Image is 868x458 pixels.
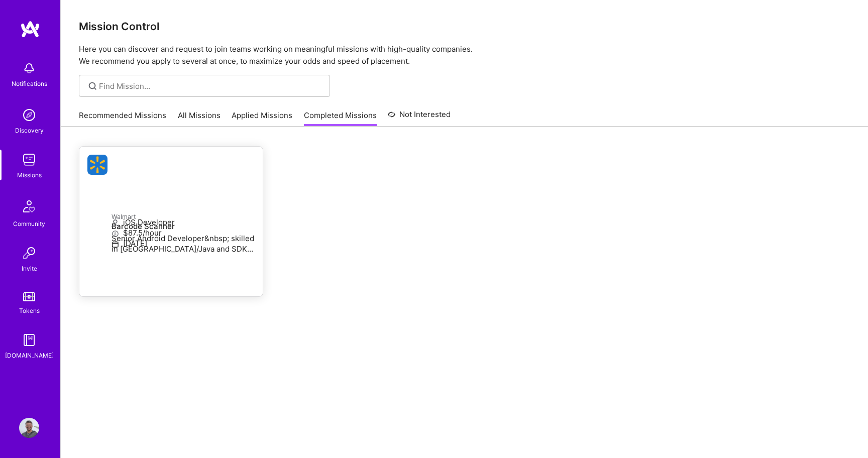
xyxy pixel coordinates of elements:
[19,58,39,78] img: bell
[178,110,221,127] a: All Missions
[19,418,39,438] img: User Avatar
[13,218,45,229] div: Community
[15,125,44,136] div: Discovery
[17,170,42,180] div: Missions
[112,230,119,238] i: icon MoneyGray
[99,81,322,91] input: Find Mission...
[12,78,47,89] div: Notifications
[17,418,42,438] a: User Avatar
[20,20,40,38] img: logo
[112,219,119,227] i: icon Applicant
[112,238,255,249] p: [DATE]
[87,155,107,175] img: Walmart company logo
[19,243,39,263] img: Invite
[22,263,37,274] div: Invite
[19,305,40,316] div: Tokens
[232,110,292,127] a: Applied Missions
[19,150,39,170] img: teamwork
[17,194,41,218] img: Community
[5,350,54,361] div: [DOMAIN_NAME]
[23,292,35,301] img: tokens
[79,20,850,33] h3: Mission Control
[112,217,255,227] p: iOS Developer
[388,108,451,127] a: Not Interested
[79,147,263,296] a: Walmart company logoWalmartBarcode ScannerSenior Android Developer&nbsp; skilled in [GEOGRAPHIC_D...
[112,227,255,238] p: $87.5/hour
[87,80,98,92] i: icon SearchGrey
[19,330,39,350] img: guide book
[112,241,119,248] i: icon Calendar
[79,43,850,67] p: Here you can discover and request to join teams working on meaningful missions with high-quality ...
[304,110,377,127] a: Completed Missions
[19,105,39,125] img: discovery
[79,110,166,127] a: Recommended Missions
